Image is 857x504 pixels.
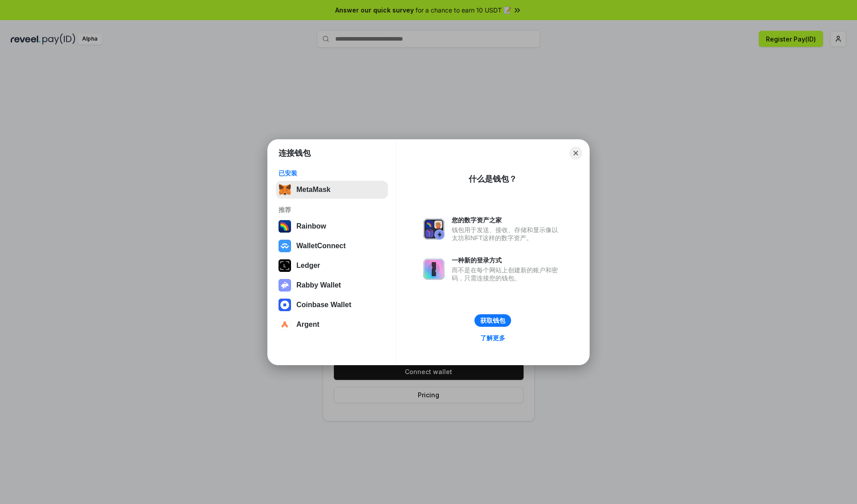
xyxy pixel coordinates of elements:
[469,174,517,184] div: 什么是钱包？
[279,183,291,196] img: svg+xml,%3Csvg%20fill%3D%22none%22%20height%3D%2233%22%20viewBox%3D%220%200%2035%2033%22%20width%...
[452,256,562,264] div: 一种新的登录方式
[570,147,582,159] button: Close
[276,237,388,255] button: WalletConnect
[279,318,291,331] img: svg+xml,%3Csvg%20width%3D%2228%22%20height%3D%2228%22%20viewBox%3D%220%200%2028%2028%22%20fill%3D...
[475,332,511,344] a: 了解更多
[279,299,291,311] img: svg+xml,%3Csvg%20width%3D%2228%22%20height%3D%2228%22%20viewBox%3D%220%200%2028%2028%22%20fill%3D...
[480,317,505,325] div: 获取钱包
[452,266,562,282] div: 而不是在每个网站上创建新的账户和密码，只需连接您的钱包。
[296,242,346,250] div: WalletConnect
[279,148,311,158] h1: 连接钱包
[279,206,385,214] div: 推荐
[276,217,388,235] button: Rainbow
[474,314,511,327] button: 获取钱包
[276,276,388,294] button: Rabby Wallet
[279,279,291,292] img: svg+xml,%3Csvg%20xmlns%3D%22http%3A%2F%2Fwww.w3.org%2F2000%2Fsvg%22%20fill%3D%22none%22%20viewBox...
[296,301,351,309] div: Coinbase Wallet
[279,169,385,177] div: 已安装
[276,316,388,333] button: Argent
[423,218,445,240] img: svg+xml,%3Csvg%20xmlns%3D%22http%3A%2F%2Fwww.w3.org%2F2000%2Fsvg%22%20fill%3D%22none%22%20viewBox...
[279,259,291,272] img: svg+xml,%3Csvg%20xmlns%3D%22http%3A%2F%2Fwww.w3.org%2F2000%2Fsvg%22%20width%3D%2228%22%20height%3...
[296,321,320,329] div: Argent
[452,226,562,242] div: 钱包用于发送、接收、存储和显示像以太坊和NFT这样的数字资产。
[276,257,388,275] button: Ledger
[480,334,505,342] div: 了解更多
[276,181,388,199] button: MetaMask
[296,222,326,230] div: Rainbow
[452,216,562,224] div: 您的数字资产之家
[296,186,330,194] div: MetaMask
[279,240,291,252] img: svg+xml,%3Csvg%20width%3D%2228%22%20height%3D%2228%22%20viewBox%3D%220%200%2028%2028%22%20fill%3D...
[423,258,445,280] img: svg+xml,%3Csvg%20xmlns%3D%22http%3A%2F%2Fwww.w3.org%2F2000%2Fsvg%22%20fill%3D%22none%22%20viewBox...
[296,281,341,289] div: Rabby Wallet
[296,262,320,270] div: Ledger
[276,296,388,314] button: Coinbase Wallet
[279,220,291,233] img: svg+xml,%3Csvg%20width%3D%22120%22%20height%3D%22120%22%20viewBox%3D%220%200%20120%20120%22%20fil...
